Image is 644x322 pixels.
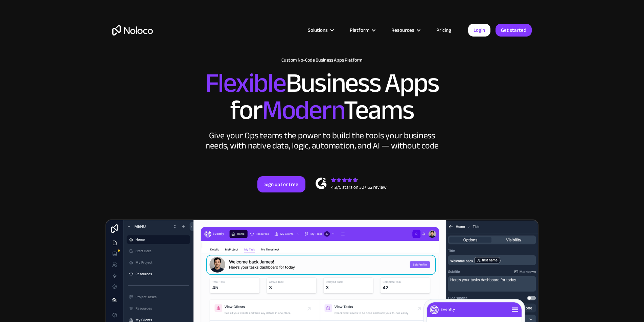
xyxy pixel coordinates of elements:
[204,131,440,151] div: Give your Ops teams the power to build the tools your business needs, with native data, logic, au...
[112,25,153,36] a: home
[112,70,532,124] h2: Business Apps for Teams
[308,26,328,34] div: Solutions
[299,26,341,34] div: Solutions
[341,26,383,34] div: Platform
[468,24,490,37] a: Login
[262,85,344,135] span: Modern
[496,24,532,37] a: Get started
[428,26,460,34] a: Pricing
[205,58,286,108] span: Flexible
[257,176,305,192] a: Sign up for free
[383,26,428,34] div: Resources
[391,26,414,34] div: Resources
[350,26,369,34] div: Platform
